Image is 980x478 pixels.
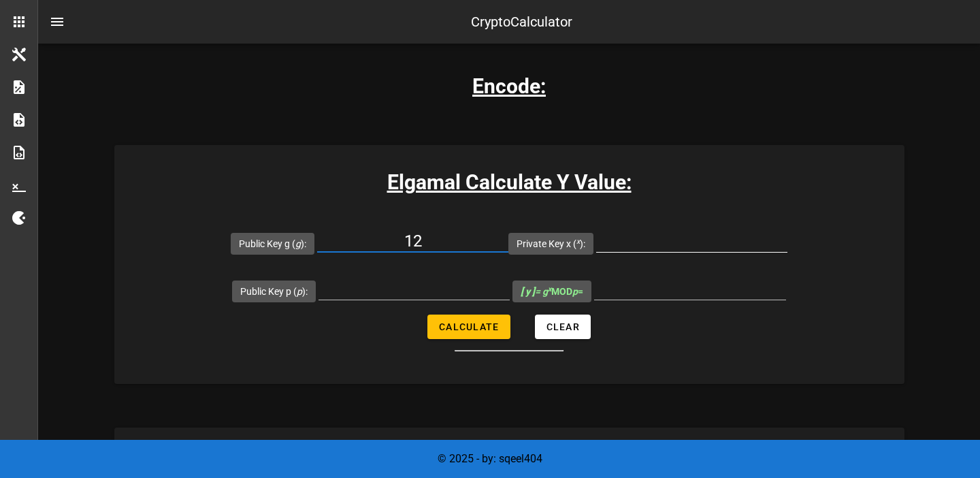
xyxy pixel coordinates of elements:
sup: x [548,285,551,293]
span: Clear [546,321,580,332]
h3: Elgamal Calculate Y Value: [114,167,904,197]
i: g [295,238,301,249]
button: Clear [535,315,591,339]
h3: Encode: [472,71,546,101]
span: © 2025 - by: sqeel404 [438,452,542,465]
span: Calculate [438,321,499,332]
div: CryptoCalculator [471,12,572,32]
button: nav-menu-toggle [41,5,73,38]
b: [ y ] [521,286,535,297]
label: Public Key g ( ): [239,237,306,251]
span: MOD = [521,286,583,297]
sup: x [576,237,580,246]
button: Calculate [427,315,510,339]
label: Public Key p ( ): [240,285,308,298]
i: p [297,286,302,297]
i: = g [521,286,551,297]
i: p [572,286,578,297]
label: Private Key x ( ): [517,237,585,251]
